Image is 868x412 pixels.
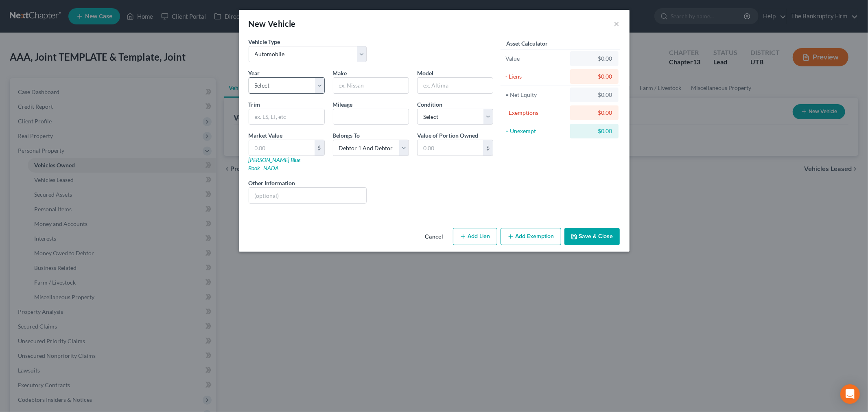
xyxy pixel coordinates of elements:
[417,100,442,109] label: Condition
[417,131,478,140] label: Value of Portion Owned
[249,140,315,156] input: 0.00
[333,109,409,125] input: --
[417,69,433,77] label: Model
[249,188,367,203] input: (optional)
[249,109,324,125] input: ex. LS, LT, etc
[505,55,567,63] div: Value
[249,18,296,29] div: New Vehicle
[333,70,347,77] span: Make
[249,69,260,77] label: Year
[418,140,483,156] input: 0.00
[505,91,567,99] div: = Net Equity
[333,132,360,139] span: Belongs To
[577,91,612,99] div: $0.00
[614,19,620,28] button: ×
[249,179,295,187] label: Other Information
[483,140,493,156] div: $
[264,164,279,171] a: NADA
[315,140,324,156] div: $
[505,109,567,117] div: - Exemptions
[505,72,567,81] div: - Liens
[501,228,561,245] button: Add Exemption
[249,37,280,46] label: Vehicle Type
[249,100,260,109] label: Trim
[506,39,548,48] label: Asset Calculator
[249,156,301,171] a: [PERSON_NAME] Blue Book
[577,127,612,135] div: $0.00
[333,78,409,93] input: ex. Nissan
[505,127,567,135] div: = Unexempt
[249,131,283,140] label: Market Value
[333,100,353,109] label: Mileage
[419,229,450,245] button: Cancel
[840,384,860,404] div: Open Intercom Messenger
[577,72,612,81] div: $0.00
[577,109,612,117] div: $0.00
[577,55,612,63] div: $0.00
[418,78,493,93] input: ex. Altima
[453,228,497,245] button: Add Lien
[564,228,620,245] button: Save & Close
